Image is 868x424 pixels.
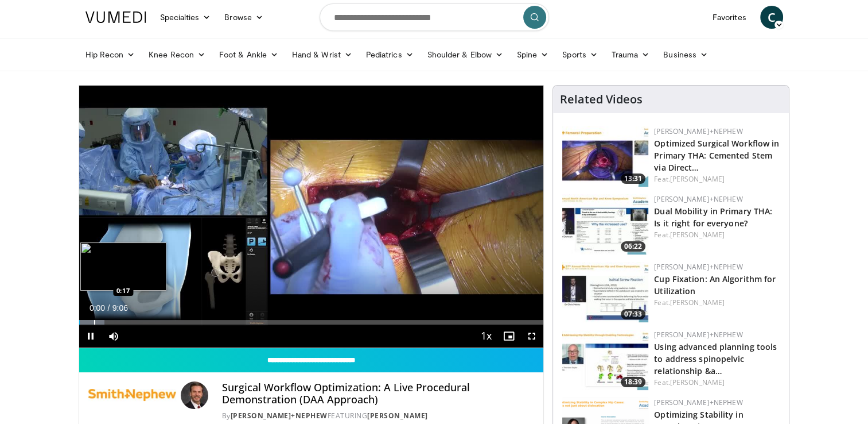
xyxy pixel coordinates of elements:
[760,6,783,29] a: C
[181,381,208,409] img: Avatar
[562,194,648,255] img: ca45bebe-5fc4-4b9b-9513-8f91197adb19.150x105_q85_crop-smart_upscale.jpg
[510,43,555,66] a: Spine
[654,262,742,272] a: [PERSON_NAME]+Nephew
[562,330,648,390] a: 18:39
[222,411,534,421] div: By FEATURING
[367,411,428,421] a: [PERSON_NAME]
[79,325,102,348] button: Pause
[670,230,725,240] a: [PERSON_NAME]
[153,6,218,29] a: Specialties
[621,377,645,387] span: 18:39
[112,303,128,313] span: 9:06
[562,262,648,322] a: 07:33
[285,43,359,66] a: Hand & Wrist
[89,303,105,313] span: 0:00
[85,11,146,23] img: VuMedi Logo
[88,381,176,409] img: Smith+Nephew
[222,381,534,406] h4: Surgical Workflow Optimization: A Live Procedural Demonstration (DAA Approach)
[621,309,645,319] span: 07:33
[654,398,742,407] a: [PERSON_NAME]+Nephew
[654,174,780,184] div: Feat.
[654,377,780,388] div: Feat.
[654,341,777,376] a: Using advanced planning tools to address spinopelvic relationship &a…
[474,325,497,348] button: Playback Rate
[621,241,645,252] span: 06:22
[605,43,657,66] a: Trauma
[670,377,725,387] a: [PERSON_NAME]
[621,174,645,184] span: 13:31
[562,330,648,390] img: 781415e3-4312-4b44-b91f-90f5dce49941.150x105_q85_crop-smart_upscale.jpg
[79,43,142,66] a: Hip Recon
[654,298,780,308] div: Feat.
[497,325,520,348] button: Enable picture-in-picture mode
[654,194,742,204] a: [PERSON_NAME]+Nephew
[79,86,544,348] video-js: Video Player
[562,194,648,255] a: 06:22
[79,320,544,325] div: Progress Bar
[656,43,715,66] a: Business
[670,174,725,184] a: [PERSON_NAME]
[217,6,270,29] a: Browse
[520,325,543,348] button: Fullscreen
[654,273,776,296] a: Cup Fixation: An Algorithm for Utilization
[654,138,779,173] a: Optimized Surgical Workflow in Primary THA: Cemented Stem via Direct…
[654,330,742,340] a: [PERSON_NAME]+Nephew
[212,43,285,66] a: Foot & Ankle
[102,325,125,348] button: Mute
[231,411,328,421] a: [PERSON_NAME]+Nephew
[654,126,742,136] a: [PERSON_NAME]+Nephew
[421,43,510,66] a: Shoulder & Elbow
[359,43,421,66] a: Pediatrics
[555,43,605,66] a: Sports
[562,126,648,187] a: 13:31
[560,92,643,106] h4: Related Videos
[706,6,753,29] a: Favorites
[320,3,549,31] input: Search topics, interventions
[670,298,725,307] a: [PERSON_NAME]
[654,230,780,240] div: Feat.
[562,262,648,322] img: ebdbdd1a-3bec-445e-b76e-12ebea92512a.150x105_q85_crop-smart_upscale.jpg
[108,303,110,313] span: /
[80,242,166,291] img: image.jpeg
[142,43,212,66] a: Knee Recon
[654,206,772,229] a: Dual Mobility in Primary THA: Is it right for everyone?
[562,126,648,187] img: 0fcfa1b5-074a-41e4-bf3d-4df9b2562a6c.150x105_q85_crop-smart_upscale.jpg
